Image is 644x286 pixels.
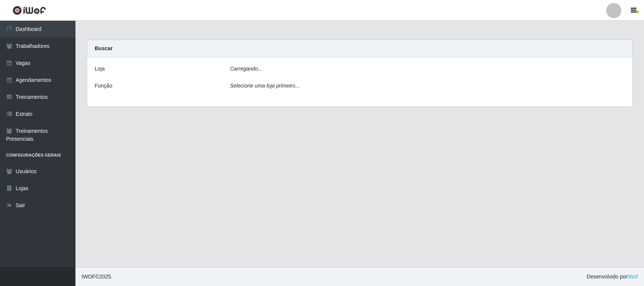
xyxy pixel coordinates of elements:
label: Função [95,82,112,90]
span: IWOF [81,274,95,280]
span: © 2025 . [81,273,112,281]
img: CoreUI Logo [12,6,46,15]
span: Desenvolvido por [587,273,638,281]
i: Selecione uma loja primeiro... [230,83,300,89]
a: iWof [627,274,638,280]
label: Loja [95,65,105,73]
i: Carregando... [230,66,263,72]
strong: Buscar [95,45,112,51]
